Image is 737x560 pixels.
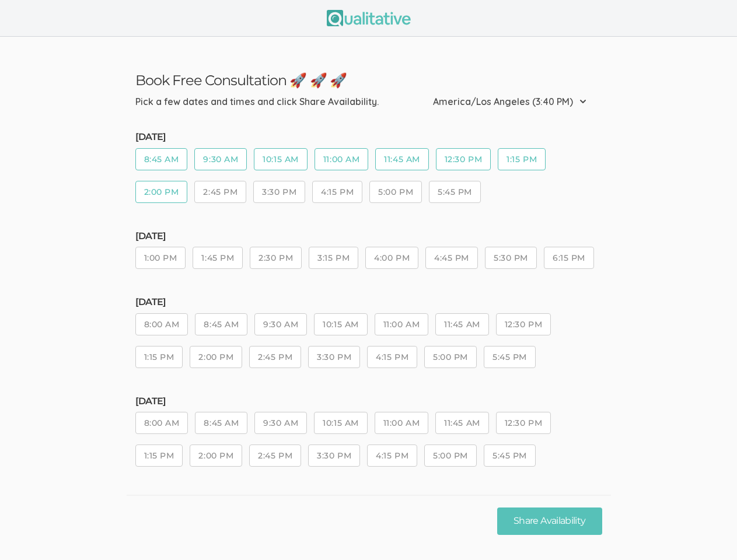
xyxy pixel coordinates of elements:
[254,148,307,170] button: 10:15 AM
[435,313,488,335] button: 11:45 AM
[367,444,417,467] button: 4:15 PM
[250,247,302,269] button: 2:30 PM
[254,313,307,335] button: 9:30 AM
[496,313,551,335] button: 12:30 PM
[193,247,243,269] button: 1:45 PM
[425,247,478,269] button: 4:45 PM
[135,132,602,142] h5: [DATE]
[484,444,536,467] button: 5:45 PM
[190,444,242,467] button: 2:00 PM
[135,148,188,170] button: 8:45 AM
[497,508,602,535] button: Share Availability
[135,346,183,368] button: 1:15 PM
[253,181,305,203] button: 3:30 PM
[135,95,379,108] div: Pick a few dates and times and click Share Availability.
[375,148,428,170] button: 11:45 AM
[135,247,186,269] button: 1:00 PM
[365,247,418,269] button: 4:00 PM
[135,181,188,203] button: 2:00 PM
[135,313,188,335] button: 8:00 AM
[194,148,247,170] button: 9:30 AM
[312,181,362,203] button: 4:15 PM
[436,148,491,170] button: 12:30 PM
[254,412,307,434] button: 9:30 AM
[424,346,477,368] button: 5:00 PM
[314,313,367,335] button: 10:15 AM
[195,412,247,434] button: 8:45 AM
[195,313,247,335] button: 8:45 AM
[308,346,360,368] button: 3:30 PM
[375,412,428,434] button: 11:00 AM
[308,444,360,467] button: 3:30 PM
[327,10,411,26] img: Qualitative
[484,346,536,368] button: 5:45 PM
[135,444,183,467] button: 1:15 PM
[498,148,546,170] button: 1:15 PM
[544,247,594,269] button: 6:15 PM
[485,247,537,269] button: 5:30 PM
[314,412,367,434] button: 10:15 AM
[135,297,602,307] h5: [DATE]
[249,444,301,467] button: 2:45 PM
[424,444,477,467] button: 5:00 PM
[496,412,551,434] button: 12:30 PM
[194,181,246,203] button: 2:45 PM
[135,231,602,242] h5: [DATE]
[375,313,428,335] button: 11:00 AM
[367,346,417,368] button: 4:15 PM
[135,72,602,89] h3: Book Free Consultation 🚀 🚀 🚀
[309,247,358,269] button: 3:15 PM
[435,412,488,434] button: 11:45 AM
[369,181,422,203] button: 5:00 PM
[429,181,481,203] button: 5:45 PM
[135,412,188,434] button: 8:00 AM
[249,346,301,368] button: 2:45 PM
[315,148,368,170] button: 11:00 AM
[190,346,242,368] button: 2:00 PM
[135,396,602,407] h5: [DATE]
